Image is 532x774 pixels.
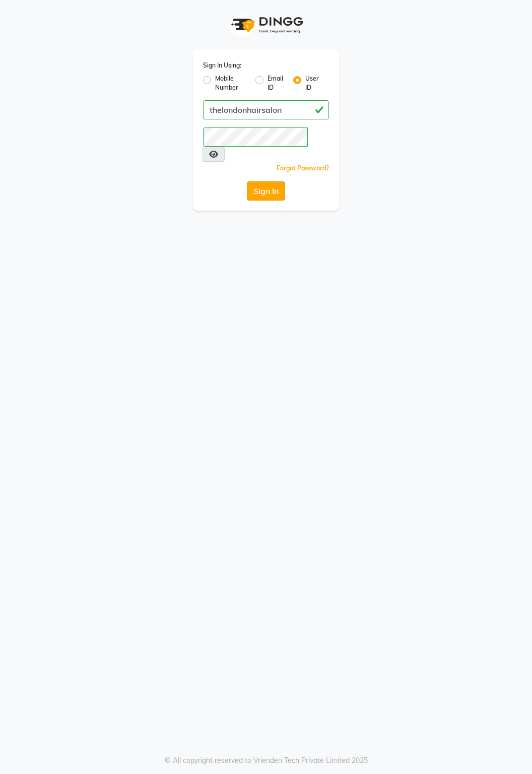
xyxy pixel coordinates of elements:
[277,164,329,172] a: Forgot Password?
[226,10,306,40] img: logo1.svg
[247,181,285,201] button: Sign In
[203,61,241,70] label: Sign In Using:
[203,100,329,119] input: Username
[305,74,321,92] label: User ID
[203,127,308,147] input: Username
[268,74,285,92] label: Email ID
[215,74,247,92] label: Mobile Number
